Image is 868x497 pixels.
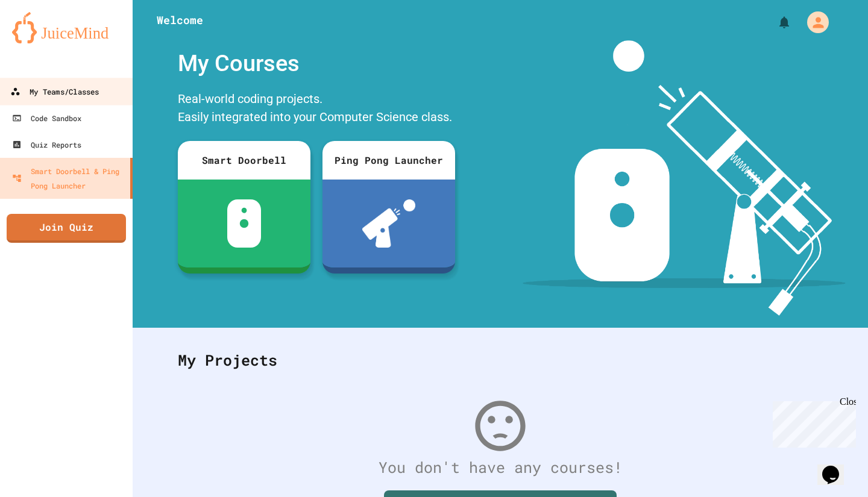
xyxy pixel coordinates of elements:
[172,40,461,87] div: My Courses
[794,8,832,36] div: My Account
[5,5,83,77] div: Chat with us now!Close
[166,337,835,384] div: My Projects
[7,214,126,243] a: Join Quiz
[227,199,262,248] img: sdb-white.svg
[362,199,416,248] img: ppl-with-ball.png
[178,141,310,180] div: Smart Doorbell
[322,141,455,180] div: Ping Pong Launcher
[12,137,81,152] div: Quiz Reports
[523,40,846,316] img: banner-image-my-projects.png
[817,449,856,485] iframe: chat widget
[12,111,81,125] div: Code Sandbox
[172,87,461,132] div: Real-world coding projects. Easily integrated into your Computer Science class.
[12,12,121,43] img: logo-orange.svg
[768,396,856,448] iframe: chat widget
[10,84,99,99] div: My Teams/Classes
[12,164,125,193] div: Smart Doorbell & Ping Pong Launcher
[166,456,835,479] div: You don't have any courses!
[755,12,794,33] div: My Notifications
